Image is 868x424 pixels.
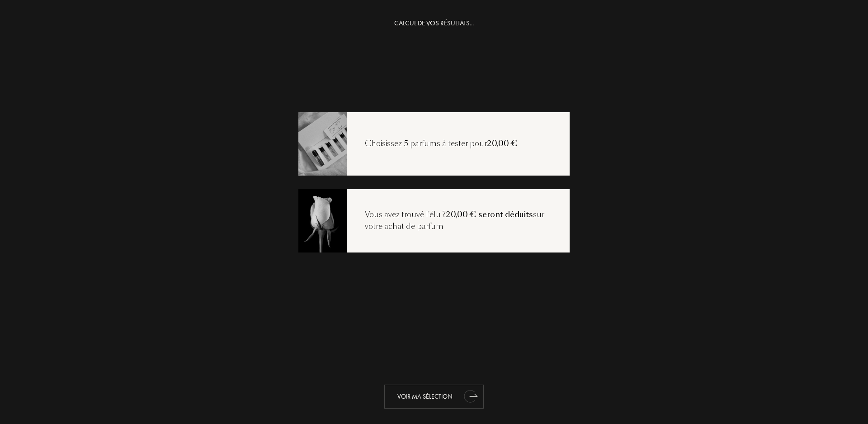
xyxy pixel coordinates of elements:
img: recoload1.png [298,111,347,176]
img: recoload3.png [298,188,347,253]
div: Voir ma sélection [384,385,484,409]
div: Choisissez 5 parfums à tester pour [347,138,536,150]
span: 20,00 € seront déduits [446,209,533,220]
div: CALCUL DE VOS RÉSULTATS... [394,18,474,29]
span: 20,00 € [487,138,518,149]
div: animation [462,387,480,405]
div: Vous avez trouvé l'élu ? sur votre achat de parfum [347,209,570,232]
